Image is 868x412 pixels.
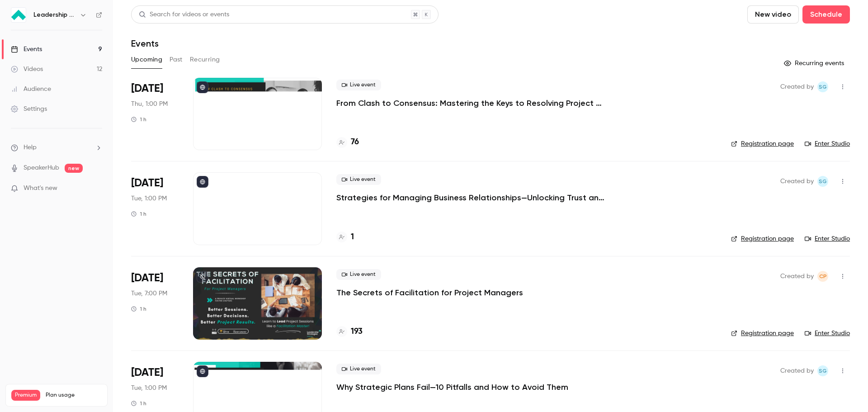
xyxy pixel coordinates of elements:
button: Schedule [802,5,850,24]
span: Chyenne Pastrana [817,271,828,282]
a: The Secrets of Facilitation for Project Managers [336,287,523,298]
a: Registration page [731,329,794,338]
li: help-dropdown-opener [11,143,102,152]
span: Created by [780,365,814,376]
a: 76 [336,136,359,148]
span: Shay Gant [817,176,828,187]
a: Registration page [731,139,794,148]
div: Audience [11,85,51,94]
div: 1 h [131,305,146,313]
button: New video [747,5,799,24]
span: Shay Gant [817,81,828,92]
h6: Leadership Strategies - 2025 Webinars [33,10,76,19]
span: Premium [11,390,40,401]
span: [DATE] [131,81,163,96]
span: SG [819,176,827,187]
div: Search for videos or events [139,10,229,19]
span: Help [24,143,37,152]
h4: 76 [351,136,359,148]
span: What's new [24,184,57,193]
span: Tue, 1:00 PM [131,194,167,203]
div: Events [11,45,42,54]
span: Plan usage [46,392,102,399]
span: Live event [336,269,381,280]
span: Tue, 1:00 PM [131,384,167,393]
div: 1 h [131,116,146,123]
div: Videos [11,65,43,74]
span: Tue, 7:00 PM [131,289,167,298]
a: Why Strategic Plans Fail—10 Pitfalls and How to Avoid Them [336,382,568,393]
h4: 1 [351,231,354,243]
div: 1 h [131,400,146,407]
span: Created by [780,81,814,92]
div: Sep 23 Tue, 1:00 PM (America/New York) [131,172,179,245]
span: Live event [336,80,381,90]
span: [DATE] [131,365,163,380]
a: 193 [336,326,363,338]
h1: Events [131,38,159,49]
span: Shay Gant [817,365,828,376]
button: Recurring events [780,56,850,71]
span: Live event [336,364,381,374]
span: Created by [780,271,814,282]
span: SG [819,81,827,92]
div: 1 h [131,210,146,218]
a: Enter Studio [805,329,850,338]
span: [DATE] [131,176,163,190]
a: Enter Studio [805,139,850,148]
a: From Clash to Consensus: Mastering the Keys to Resolving Project Conflicts [336,98,608,109]
a: SpeakerHub [24,163,59,173]
div: Sep 11 Thu, 1:00 PM (America/New York) [131,78,179,150]
img: Leadership Strategies - 2025 Webinars [11,8,26,22]
a: Registration page [731,234,794,243]
span: Thu, 1:00 PM [131,99,168,109]
div: Sep 30 Tue, 7:00 PM (America/New York) [131,267,179,340]
span: [DATE] [131,271,163,285]
span: new [65,164,83,173]
span: Created by [780,176,814,187]
button: Upcoming [131,52,162,67]
span: CP [819,271,827,282]
span: Live event [336,174,381,185]
a: 1 [336,231,354,243]
span: SG [819,365,827,376]
iframe: Noticeable Trigger [91,185,102,193]
button: Recurring [190,52,220,67]
div: Settings [11,104,47,114]
a: Enter Studio [805,234,850,243]
h4: 193 [351,326,363,338]
a: Strategies for Managing Business Relationships—Unlocking Trust and Communication [336,192,608,203]
button: Past [170,52,183,67]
